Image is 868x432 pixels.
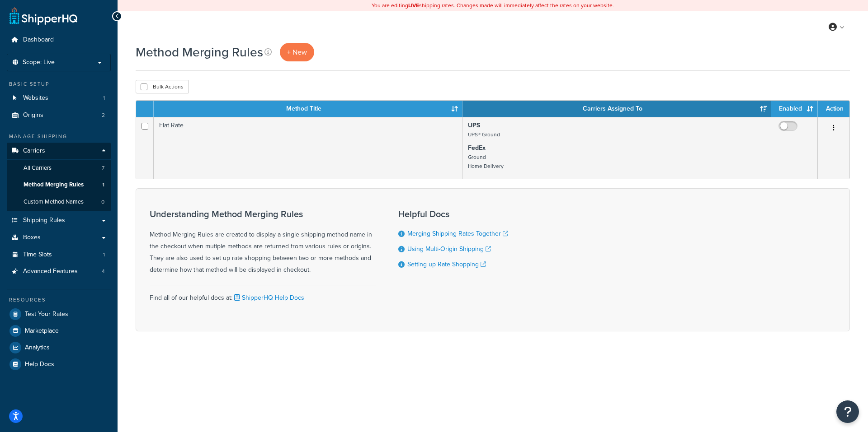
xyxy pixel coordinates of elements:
a: Help Docs [7,356,111,372]
strong: UPS [468,121,480,130]
a: Advanced Features 4 [7,263,111,280]
a: Shipping Rules [7,212,111,229]
span: Method Merging Rules [24,181,84,189]
a: Analytics [7,339,111,356]
a: Marketplace [7,323,111,339]
span: 1 [103,94,105,102]
span: Scope: Live [23,59,55,66]
a: Carriers [7,143,111,159]
span: Dashboard [23,36,54,44]
li: Custom Method Names [7,194,111,210]
li: All Carriers [7,160,111,177]
a: Merging Shipping Rates Together [407,229,508,238]
span: Analytics [25,344,50,352]
span: Shipping Rules [23,217,65,224]
a: ShipperHQ Home [9,7,77,25]
h3: Helpful Docs [398,209,508,219]
span: Test Your Rates [25,311,68,318]
li: Advanced Features [7,263,111,280]
span: Custom Method Names [24,198,84,206]
a: + New [280,43,314,61]
span: Advanced Features [23,268,78,275]
span: + New [287,47,307,57]
span: 0 [101,198,104,206]
a: Test Your Rates [7,306,111,322]
a: All Carriers 7 [7,160,111,177]
div: Basic Setup [7,80,111,88]
div: Manage Shipping [7,133,111,140]
span: Boxes [23,234,41,242]
a: Method Merging Rules 1 [7,177,111,193]
a: Time Slots 1 [7,246,111,263]
a: Setting up Rate Shopping [407,260,486,269]
li: Origins [7,107,111,124]
span: 1 [103,251,105,259]
th: Method Title: activate to sort column ascending [154,101,462,117]
div: Find all of our helpful docs at: [150,285,376,304]
a: Dashboard [7,32,111,48]
span: Carriers [23,147,45,155]
button: Bulk Actions [136,80,189,93]
td: Flat Rate [154,117,462,179]
span: Help Docs [25,361,54,368]
small: Ground Home Delivery [468,153,504,170]
small: UPS® Ground [468,130,500,139]
li: Websites [7,90,111,107]
div: Method Merging Rules are created to display a single shipping method name in the checkout when mu... [150,209,376,276]
span: 7 [102,164,104,172]
span: 2 [102,111,105,119]
strong: FedEx [468,143,486,153]
span: 4 [102,268,105,275]
span: Websites [23,94,48,102]
a: ShipperHQ Help Docs [232,293,304,302]
div: Resources [7,296,111,304]
h3: Understanding Method Merging Rules [150,209,376,219]
span: 1 [102,181,104,189]
span: All Carriers [24,164,52,172]
li: Time Slots [7,246,111,263]
a: Boxes [7,229,111,246]
a: Custom Method Names 0 [7,194,111,210]
h1: Method Merging Rules [136,43,263,61]
b: LIVE [408,1,419,9]
li: Method Merging Rules [7,177,111,193]
span: Time Slots [23,251,52,259]
span: Marketplace [25,327,59,335]
a: Origins 2 [7,107,111,124]
a: Using Multi-Origin Shipping [407,244,491,254]
li: Carriers [7,143,111,211]
th: Enabled: activate to sort column ascending [771,101,818,117]
span: Origins [23,111,43,119]
th: Action [818,101,849,117]
button: Open Resource Center [836,400,859,423]
th: Carriers Assigned To: activate to sort column ascending [462,101,771,117]
a: Websites 1 [7,90,111,107]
